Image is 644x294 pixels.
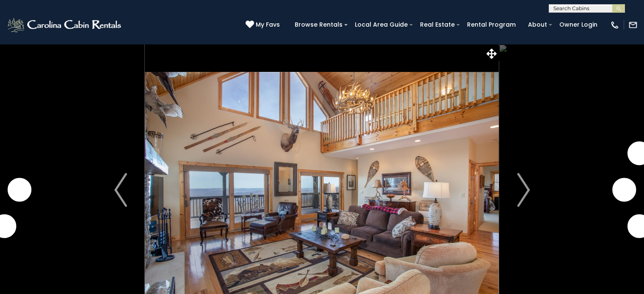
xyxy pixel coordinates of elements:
img: phone-regular-white.png [610,20,619,30]
span: My Favs [256,20,280,29]
a: Local Area Guide [351,18,412,31]
a: Browse Rentals [290,18,347,31]
img: White-1-2.png [6,16,124,33]
img: arrow [517,173,530,207]
a: Real Estate [416,18,459,31]
img: arrow [114,173,127,207]
a: Rental Program [463,18,520,31]
a: My Favs [246,20,282,30]
a: About [524,18,551,31]
img: mail-regular-white.png [628,20,638,30]
a: Owner Login [555,18,602,31]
